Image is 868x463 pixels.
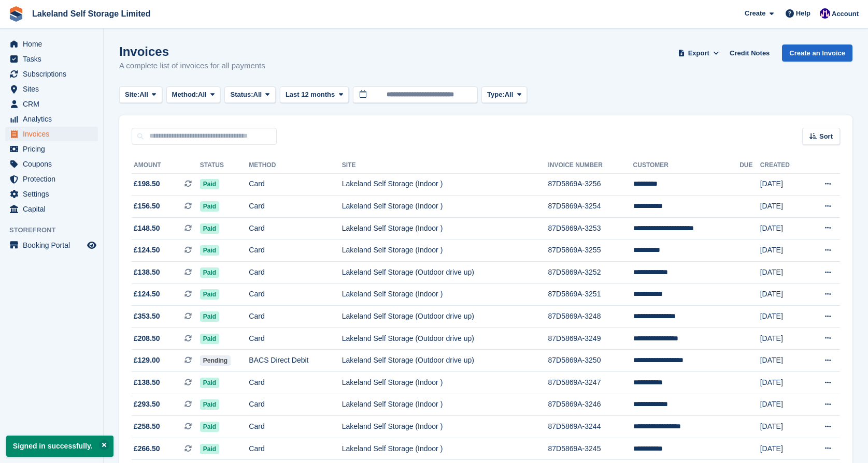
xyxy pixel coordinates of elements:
td: Lakeland Self Storage (Outdoor drive up) [342,306,548,328]
span: Paid [200,201,219,212]
span: Help [796,8,810,19]
button: Status: All [224,86,275,103]
td: Lakeland Self Storage (Indoor ) [342,438,548,460]
td: 87D5869A-3255 [548,240,633,262]
span: Tasks [23,52,85,66]
a: menu [5,238,98,252]
td: BACS Direct Debit [249,350,341,372]
span: £124.50 [134,289,160,300]
span: Account [832,9,859,19]
td: Card [249,394,341,416]
span: Paid [200,378,219,388]
button: Type: All [481,86,527,103]
span: £124.50 [134,245,160,256]
td: 87D5869A-3246 [548,394,633,416]
td: 87D5869A-3250 [548,350,633,372]
button: Export [676,44,721,62]
td: [DATE] [760,262,806,284]
span: Booking Portal [23,238,85,252]
span: £198.50 [134,178,160,189]
td: 87D5869A-3254 [548,196,633,218]
span: Paid [200,223,219,234]
td: [DATE] [760,283,806,306]
span: Paid [200,267,219,278]
span: All [139,89,148,100]
span: Paid [200,311,219,322]
img: Nick Aynsley [820,8,830,19]
span: Pending [200,355,231,366]
th: Invoice Number [548,157,633,174]
td: Lakeland Self Storage (Indoor ) [342,283,548,306]
td: [DATE] [760,438,806,460]
td: Card [249,173,341,196]
span: £208.50 [134,333,160,344]
span: £293.50 [134,399,160,410]
td: [DATE] [760,394,806,416]
td: Card [249,438,341,460]
th: Created [760,157,806,174]
th: Status [200,157,249,174]
span: Paid [200,289,219,300]
td: 87D5869A-3248 [548,306,633,328]
a: menu [5,37,98,51]
td: Card [249,306,341,328]
span: Subscriptions [23,67,85,81]
span: £129.00 [134,355,160,366]
span: Paid [200,179,219,189]
td: [DATE] [760,196,806,218]
span: £156.50 [134,201,160,212]
a: Credit Notes [725,44,774,62]
td: Lakeland Self Storage (Outdoor drive up) [342,350,548,372]
p: Signed in successfully. [6,436,113,457]
button: Method: All [166,86,221,103]
td: Card [249,416,341,438]
a: menu [5,112,98,126]
a: menu [5,97,98,111]
span: All [198,89,207,100]
td: 87D5869A-3249 [548,327,633,350]
td: [DATE] [760,306,806,328]
span: All [505,89,514,100]
th: Site [342,157,548,174]
span: Paid [200,245,219,256]
a: menu [5,157,98,171]
span: £266.50 [134,443,160,454]
th: Due [739,157,760,174]
span: Last 12 months [286,89,335,100]
td: [DATE] [760,350,806,372]
a: menu [5,82,98,96]
a: menu [5,52,98,66]
th: Customer [633,157,740,174]
a: menu [5,127,98,141]
td: [DATE] [760,416,806,438]
td: [DATE] [760,217,806,240]
span: Settings [23,187,85,201]
span: £138.50 [134,267,160,278]
h1: Invoices [119,44,265,58]
a: menu [5,187,98,201]
span: Export [688,48,709,58]
span: Status: [230,89,253,100]
a: Preview store [86,239,98,251]
a: menu [5,172,98,186]
td: 87D5869A-3253 [548,217,633,240]
td: 87D5869A-3251 [548,283,633,306]
td: Lakeland Self Storage (Indoor ) [342,240,548,262]
td: Lakeland Self Storage (Indoor ) [342,416,548,438]
span: £138.50 [134,377,160,388]
span: Create [745,8,765,19]
button: Last 12 months [280,86,349,103]
span: Paid [200,422,219,432]
span: Pricing [23,142,85,156]
td: Card [249,327,341,350]
span: All [253,89,262,100]
td: 87D5869A-3256 [548,173,633,196]
td: [DATE] [760,173,806,196]
td: 87D5869A-3245 [548,438,633,460]
span: Capital [23,202,85,216]
span: Paid [200,399,219,410]
a: Create an Invoice [782,44,852,62]
a: Lakeland Self Storage Limited [28,5,155,22]
td: 87D5869A-3244 [548,416,633,438]
td: Lakeland Self Storage (Indoor ) [342,217,548,240]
